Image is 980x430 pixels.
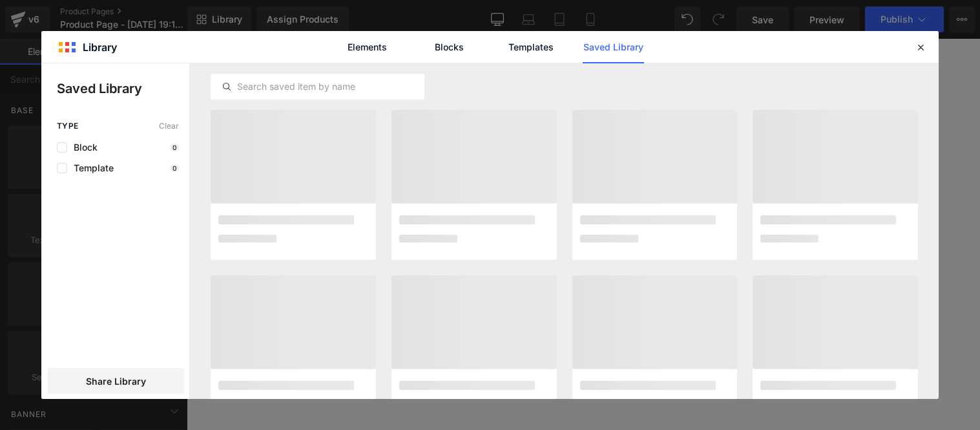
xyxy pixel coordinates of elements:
[583,31,644,63] a: Saved Library
[419,31,480,63] a: Blocks
[211,79,424,94] input: Search saved item by name
[57,122,79,131] span: Type
[170,164,179,172] p: 0
[159,122,179,131] span: Clear
[501,31,562,63] a: Templates
[337,31,398,63] a: Elements
[86,376,146,387] span: Share Library
[67,142,98,153] span: Block
[170,144,179,151] p: 0
[57,79,189,98] p: Saved Library
[67,163,114,173] span: Template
